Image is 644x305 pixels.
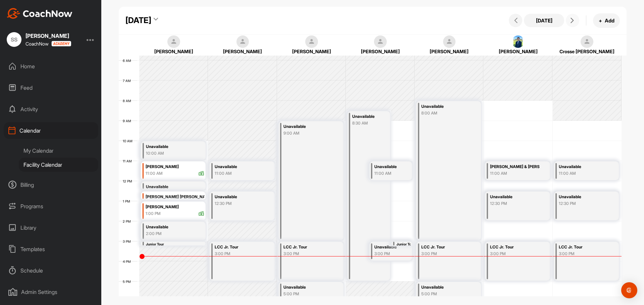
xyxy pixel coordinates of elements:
div: 12:30 PM [215,201,264,207]
div: 9:00 AM [283,130,333,136]
div: 1:00 PM [146,211,161,217]
div: [PERSON_NAME] [146,203,204,211]
div: Admin Settings [4,284,98,300]
div: Unavailable [215,193,264,201]
div: [DATE] [125,14,151,26]
img: square_default-ef6cabf814de5a2bf16c804365e32c732080f9872bdf737d349900a9daf73cf9.png [167,35,180,48]
img: square_c2a203cc4dd846f27c50a118220ad3ef.jpg [512,35,525,48]
img: square_default-ef6cabf814de5a2bf16c804365e32c732080f9872bdf737d349900a9daf73cf9.png [581,35,593,48]
div: 3:00 PM [215,251,264,257]
div: Unavailable [215,163,264,171]
div: Unavailable [421,284,471,291]
div: 12:30 PM [490,201,539,207]
div: 3:00 PM [283,251,333,257]
div: 2:00 PM [146,231,195,237]
span: + [599,17,602,24]
div: Unavailable [146,183,195,191]
div: 1 PM [119,199,137,203]
div: Open Intercom Messenger [621,282,637,298]
div: 3:00 PM [490,251,539,257]
div: Home [4,58,98,75]
div: 11:00 AM [559,170,608,176]
div: 3:00 PM [559,251,608,257]
div: 10 AM [119,139,139,143]
div: Crosse [PERSON_NAME] [559,48,615,55]
div: 5 PM [119,280,138,284]
div: Junior Tour [396,242,411,247]
div: 3:00 PM [374,251,406,257]
div: Library [4,219,98,236]
div: [PERSON_NAME] [283,48,340,55]
div: 5:00 PM [283,291,333,297]
div: 3 PM [119,239,138,243]
div: 6 AM [119,59,138,63]
div: Feed [4,79,98,96]
div: Programs [4,198,98,215]
img: CoachNow [7,8,72,19]
div: LCC Jr. Tour [490,243,539,251]
img: square_default-ef6cabf814de5a2bf16c804365e32c732080f9872bdf737d349900a9daf73cf9.png [236,35,249,48]
div: [PERSON_NAME] [PERSON_NAME] [146,193,204,201]
div: [PERSON_NAME] [421,48,477,55]
div: 2 PM [119,219,138,223]
div: My Calendar [19,144,98,158]
div: Facility Calendar [19,158,98,172]
div: Unavailable [374,163,406,171]
img: square_default-ef6cabf814de5a2bf16c804365e32c732080f9872bdf737d349900a9daf73cf9.png [305,35,318,48]
div: Billing [4,176,98,193]
div: 11:00 AM [374,170,406,176]
div: [PERSON_NAME] [146,163,204,171]
div: LCC Jr. Tour [559,243,608,251]
div: [PERSON_NAME] [215,48,271,55]
div: Activity [4,101,98,118]
div: 8:30 AM [352,120,384,126]
div: [PERSON_NAME] [25,33,71,39]
div: 12 PM [119,179,139,183]
div: [PERSON_NAME] & [PERSON_NAME] [490,163,539,171]
div: [PERSON_NAME] [490,48,546,55]
div: Unavailable [559,193,608,201]
div: [PERSON_NAME] [352,48,409,55]
div: Junior Tour [146,242,195,247]
div: 10:00 AM [146,150,195,156]
button: [DATE] [524,14,564,27]
div: Unavailable [421,103,471,110]
div: 9 AM [119,119,138,123]
div: LCC Jr. Tour [215,243,264,251]
div: Schedule [4,262,98,279]
img: square_default-ef6cabf814de5a2bf16c804365e32c732080f9872bdf737d349900a9daf73cf9.png [374,35,387,48]
div: Calendar [4,122,98,139]
div: Unavailable [352,113,384,121]
div: 3:00 PM [421,251,471,257]
div: Unavailable [283,284,333,291]
div: 12:30 PM [559,201,608,207]
img: CoachNow acadmey [51,41,71,47]
div: Unavailable [374,243,406,251]
div: SS [7,32,21,47]
div: 8 AM [119,99,138,103]
div: 8:00 AM [421,110,471,116]
div: 5:00 PM [421,291,471,297]
div: LCC Jr. Tour [283,243,333,251]
div: 11:00 AM [490,170,539,176]
div: CoachNow [25,41,71,47]
div: 7 AM [119,79,138,83]
div: Unavailable [559,163,608,171]
div: Unavailable [490,193,539,201]
div: LCC Jr. Tour [421,243,471,251]
div: [PERSON_NAME] [146,48,202,55]
div: Templates [4,241,98,257]
div: 11:00 AM [215,170,264,176]
div: 11 AM [119,159,139,163]
div: Unavailable [146,223,195,231]
div: 4 PM [119,259,138,263]
img: square_default-ef6cabf814de5a2bf16c804365e32c732080f9872bdf737d349900a9daf73cf9.png [443,35,456,48]
div: 11:00 AM [146,170,163,176]
div: Unavailable [283,123,333,131]
div: Unavailable [146,143,195,151]
button: +Add [593,13,620,28]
